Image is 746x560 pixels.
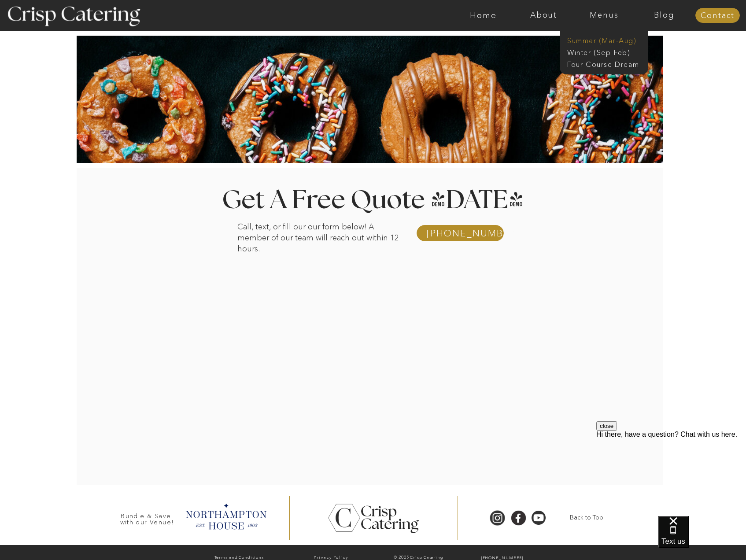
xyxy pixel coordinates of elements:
[658,516,746,560] iframe: podium webchat widget bubble
[199,188,547,214] h1: Get A Free Quote [DATE]
[567,36,646,44] a: Summer (Mar-Aug)
[453,11,513,20] a: Home
[567,59,646,68] a: Four Course Dream
[513,11,574,20] a: About
[117,513,177,521] h3: Bundle & Save with our Venue!
[574,11,634,20] a: Menus
[567,48,639,56] a: Winter (Sep-Feb)
[237,221,405,230] p: Call, text, or fill our our form below! A member of our team will reach out within 12 hours.
[634,11,694,20] a: Blog
[695,11,740,20] a: Contact
[426,228,496,238] a: [PHONE_NUMBER]
[558,513,614,522] a: Back to Top
[596,421,746,527] iframe: podium webchat widget prompt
